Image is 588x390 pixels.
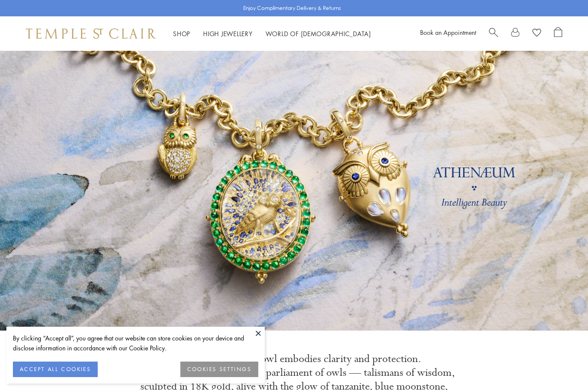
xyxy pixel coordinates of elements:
[266,29,371,38] a: World of [DEMOGRAPHIC_DATA]World of [DEMOGRAPHIC_DATA]
[26,28,156,39] img: Temple St. Clair
[180,362,258,377] button: COOKIES SETTINGS
[489,27,498,40] a: Search
[173,29,190,38] a: ShopShop
[554,27,562,40] a: Open Shopping Bag
[13,333,258,353] div: By clicking “Accept all”, you agree that our website can store cookies on your device and disclos...
[173,28,371,39] nav: Main navigation
[420,28,476,37] a: Book an Appointment
[532,27,541,40] a: View Wishlist
[203,29,253,38] a: High JewelleryHigh Jewellery
[13,362,98,377] button: ACCEPT ALL COOKIES
[243,4,341,12] p: Enjoy Complimentary Delivery & Returns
